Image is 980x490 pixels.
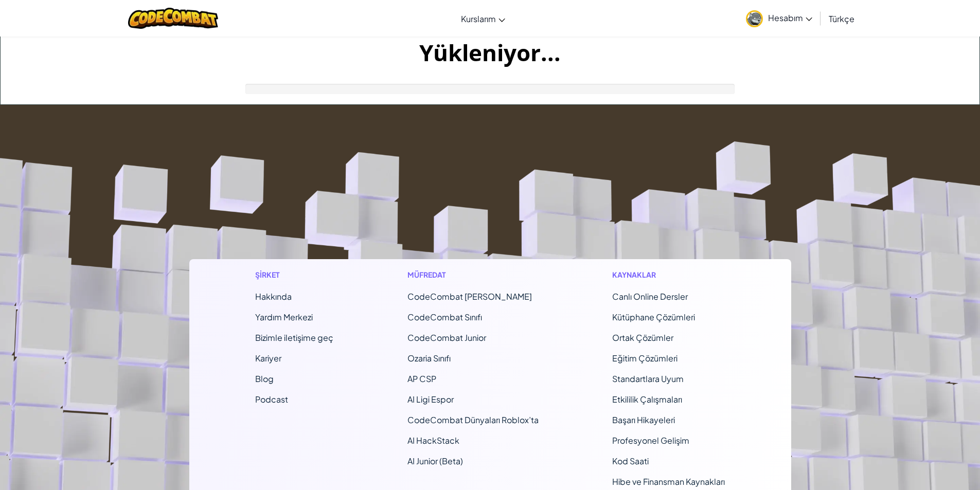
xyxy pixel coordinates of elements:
[612,332,673,343] a: Ortak Çözümler
[612,394,682,405] a: Etkililik Çalışmaları
[407,373,436,384] a: AP CSP
[255,353,281,364] a: Kariyer
[746,10,763,27] img: avatar
[407,456,463,466] a: AI Junior (Beta)
[407,269,539,280] h1: Müfredat
[612,476,725,487] a: Hibe ve Finansman Kaynakları
[255,291,292,302] a: Hakkında
[612,373,684,384] a: Standartlara Uyum
[255,312,313,322] a: Yardım Merkezi
[1,37,979,68] h1: Yükleniyor...
[461,13,496,24] span: Kurslarım
[407,332,486,343] a: CodeCombat Junior
[741,2,817,34] a: Hesabım
[255,373,274,384] a: Blog
[612,414,675,425] a: Başarı Hikayeleri
[407,414,539,425] a: CodeCombat Dünyaları Roblox’ta
[128,8,218,29] img: CodeCombat logo
[255,269,333,280] h1: Şirket
[612,353,678,364] a: Eğitim Çözümleri
[407,291,532,302] span: CodeCombat [PERSON_NAME]
[612,291,688,302] a: Canlı Online Dersler
[407,394,454,405] a: AI Ligi Espor
[407,353,451,364] a: Ozaria Sınıfı
[612,456,649,466] a: Kod Saati
[612,312,695,322] a: Kütüphane Çözümleri
[456,5,510,32] a: Kurslarım
[255,394,288,405] a: Podcast
[824,5,860,32] a: Türkçe
[768,12,812,23] span: Hesabım
[255,332,333,343] span: Bizimle iletişime geç
[612,435,689,446] a: Profesyonel Gelişim
[829,13,854,24] span: Türkçe
[612,269,725,280] h1: Kaynaklar
[407,312,482,322] a: CodeCombat Sınıfı
[407,435,459,446] a: AI HackStack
